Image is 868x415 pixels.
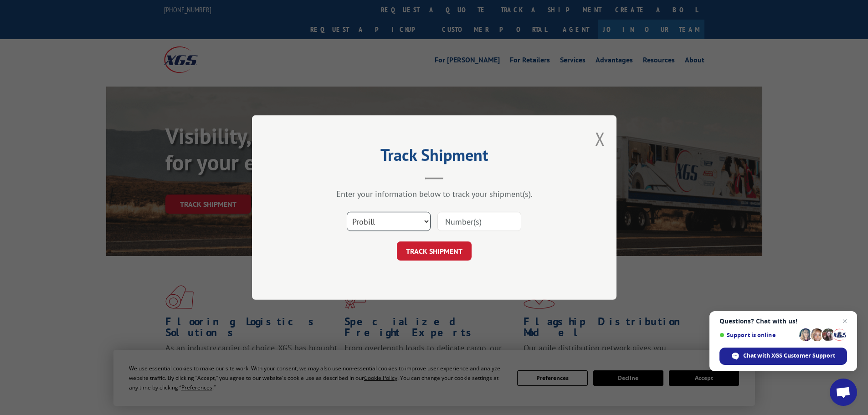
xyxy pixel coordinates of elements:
[298,189,571,199] div: Enter your information below to track your shipment(s).
[830,379,857,406] div: Open chat
[437,212,521,231] input: Number(s)
[719,348,847,365] div: Chat with XGS Customer Support
[839,316,850,327] span: Close chat
[595,127,605,151] button: Close modal
[719,332,796,338] span: Support is online
[719,318,847,325] span: Questions? Chat with us!
[397,241,472,261] button: TRACK SHIPMENT
[743,352,835,360] span: Chat with XGS Customer Support
[298,149,571,166] h2: Track Shipment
